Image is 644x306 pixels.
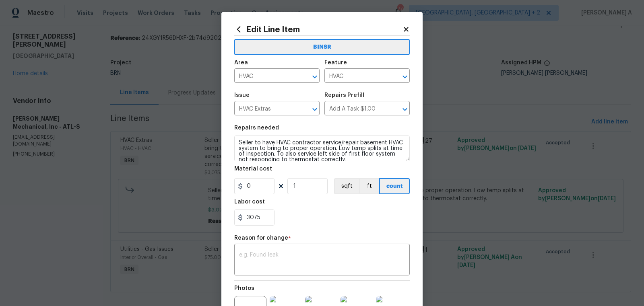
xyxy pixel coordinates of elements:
[234,125,279,131] h5: Repairs needed
[234,60,248,66] h5: Area
[234,199,265,205] h5: Labor cost
[234,25,402,34] h2: Edit Line Item
[324,60,347,66] h5: Feature
[234,92,250,98] h5: Issue
[234,166,272,172] h5: Material cost
[309,71,320,82] button: Open
[234,285,254,291] h5: Photos
[234,39,410,55] button: BINSR
[324,92,364,98] h5: Repairs Prefill
[359,178,379,194] button: ft
[309,104,320,115] button: Open
[399,104,411,115] button: Open
[334,178,359,194] button: sqft
[234,235,288,241] h5: Reason for change
[379,178,410,194] button: count
[399,71,411,82] button: Open
[234,136,410,161] textarea: Seller to have HVAC contractor service/repair basement HVAC system to bring to proper operation. ...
